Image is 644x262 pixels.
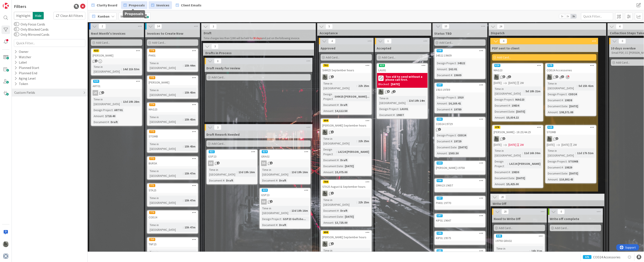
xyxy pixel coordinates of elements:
div: 13d 19h 28m [122,99,141,104]
div: 775 [147,76,198,80]
div: 586 [435,231,485,235]
div: 1910 [457,95,465,100]
div: ART01 [113,108,124,112]
div: Time in [GEOGRAPHIC_DATA] [149,88,183,97]
span: : [121,99,122,104]
span: : [567,92,567,97]
span: : [514,97,514,102]
div: 585 [435,249,485,253]
div: 774 [147,103,198,107]
div: SD [260,161,310,166]
div: Time in [GEOGRAPHIC_DATA] [149,115,183,124]
div: MAG23 [514,97,526,102]
span: : [357,83,357,88]
div: 539 [93,80,99,83]
div: MAG23 [493,67,543,73]
span: Status TBD [434,31,452,36]
span: Add Card... [212,75,225,79]
input: Quick Filter... [581,12,613,20]
div: PA [546,74,596,80]
div: LK [91,90,142,96]
div: LK [93,90,98,96]
div: 5d 18h 21m [525,89,542,94]
div: 772 [147,157,198,161]
label: Only Mirrored Cards [14,32,49,37]
img: PA [547,74,552,80]
div: COD24 19729 [435,121,485,127]
div: 773STOMB [147,130,198,139]
span: Add Card... [96,41,110,45]
div: $718.40 [104,114,116,118]
div: $6,169.41 [448,101,462,106]
span: 1 [384,39,392,44]
div: PA [546,136,596,142]
span: 0 [619,39,626,44]
span: 4 [500,39,507,44]
div: 597PHI01 19770 [435,196,485,206]
div: Document # [322,103,339,107]
span: [DATE] [494,81,502,85]
div: SHM25 [PERSON_NAME]... [333,94,370,99]
div: Amount [494,115,505,120]
div: 700 [321,180,372,184]
img: PA [322,191,328,196]
div: [PERSON_NAME] [147,80,198,85]
img: PA [547,136,552,142]
span: : [121,67,122,71]
span: : [558,110,558,115]
div: 15h 45m [184,90,197,95]
div: Time in [GEOGRAPHIC_DATA] [322,81,357,91]
div: Design Project [436,95,456,100]
div: PHI01 [147,53,198,58]
span: 0 [214,58,221,64]
span: Support [9,1,19,6]
div: $4,112.50 [334,109,348,113]
div: 54634522 19609 [435,49,485,58]
div: Amount [436,67,447,71]
a: Client Emails [173,1,204,9]
span: : [407,98,408,103]
span: Dispatch [491,31,601,35]
span: 1 [508,75,511,78]
span: 2 [561,75,564,78]
span: Approved [321,46,335,50]
span: Add Card... [499,226,513,230]
span: Add Card... [326,55,339,59]
div: COD24 Accessories [546,67,596,73]
div: LAU01 [399,107,409,111]
div: Planned Start [14,65,40,70]
div: Document Date [547,104,568,109]
span: : [515,109,515,114]
span: Next Month's Invoices [91,31,126,36]
div: 15h 44m [184,63,197,68]
div: SD [260,199,310,205]
div: Time in [GEOGRAPHIC_DATA] [93,97,121,106]
div: PA [377,89,428,95]
div: 621 [207,150,257,154]
span: Draft ready for review [206,66,240,70]
div: 698[PERSON_NAME] September hours [321,231,372,240]
div: 622[PERSON_NAME] [91,49,142,58]
div: Draft [110,120,119,124]
div: 587KIP01 19647 [435,214,485,223]
div: 699[PERSON_NAME] September hours [321,119,372,128]
span: : [398,107,399,111]
div: 556COD24 19729 [435,117,485,127]
div: 547 [437,83,443,86]
div: Time in [GEOGRAPHIC_DATA] [93,64,121,74]
div: $5,034.22 [505,115,520,120]
div: Blocked: [378,82,389,86]
div: 773 [147,130,198,134]
span: : [183,63,184,68]
span: : [563,98,564,103]
span: 9 [556,75,558,78]
div: 478[PERSON_NAME] - 18.25/44.25 [493,125,543,135]
div: 774 [149,103,155,106]
span: : [113,108,113,112]
span: : [109,120,110,124]
div: 700STA25 August & September hours [321,180,372,189]
div: 556 [437,118,443,121]
div: 13d 19h 14m [408,98,426,103]
div: Amount [547,110,558,115]
span: Draft [204,31,310,35]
